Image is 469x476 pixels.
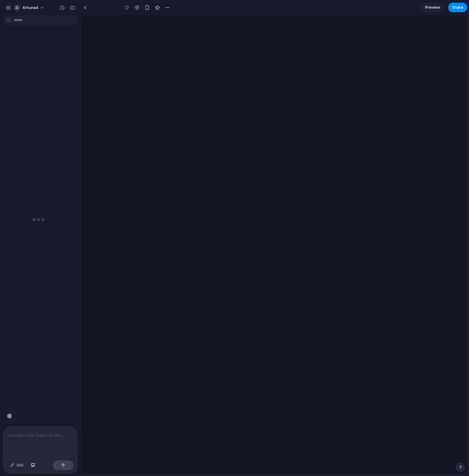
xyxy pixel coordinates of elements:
[425,4,440,10] span: Preview
[452,4,463,10] span: Share
[22,5,38,11] span: Attuned
[12,3,47,13] button: Attuned
[421,3,445,12] a: Preview
[448,3,467,12] button: Share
